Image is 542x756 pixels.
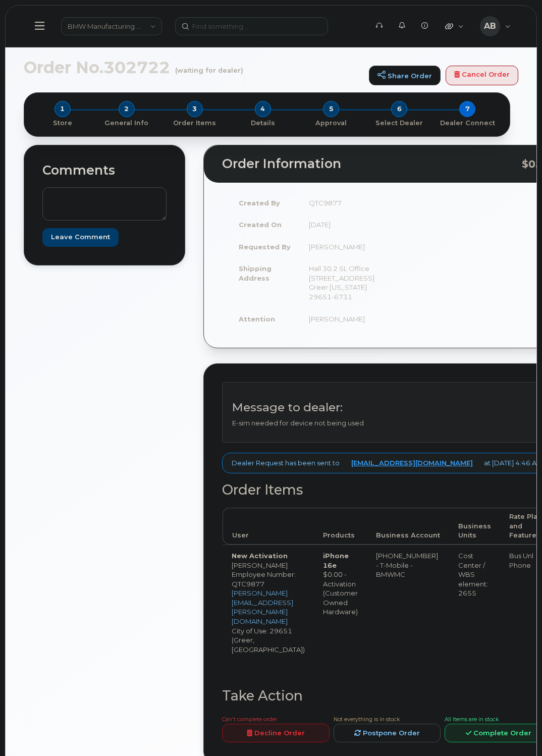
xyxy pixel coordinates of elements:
th: User [223,508,314,545]
a: Postpone Order [334,724,441,742]
a: [PERSON_NAME][EMAIL_ADDRESS][PERSON_NAME][DOMAIN_NAME] [232,589,293,625]
span: 4 [255,101,271,117]
span: 6 [391,101,407,117]
strong: Shipping Address [239,264,272,282]
a: [EMAIL_ADDRESS][DOMAIN_NAME] [351,458,473,468]
a: 5 Approval [297,117,365,128]
td: [PERSON_NAME] [300,308,384,330]
small: (waiting for dealer) [175,59,243,74]
span: 2 [119,101,135,117]
a: 6 Select Dealer [365,117,433,128]
th: Products [314,508,367,545]
h2: Comments [42,164,167,178]
strong: Attention [239,315,275,323]
strong: Created On [239,221,282,229]
td: [PERSON_NAME] City of Use: 29651 (Greer, [GEOGRAPHIC_DATA]) [223,545,314,660]
th: Business Account [367,508,449,545]
strong: New Activation [232,552,288,560]
h3: Message to dealer: [232,401,542,414]
span: 1 [55,101,71,117]
span: Not everything is in stock [334,716,400,723]
a: Share Order [369,66,441,86]
td: $0.00 - Activation (Customer Owned Hardware) [314,545,367,660]
th: Business Units [449,508,500,545]
strong: Requested By [239,243,291,251]
td: [PHONE_NUMBER] - T-Mobile - BMWMC [367,545,449,660]
h2: Order Information [222,157,522,171]
p: Approval [301,119,361,128]
a: Decline Order [222,724,330,742]
a: 3 Order Items [160,117,229,128]
p: Store [36,119,88,128]
a: Cancel Order [446,66,518,86]
a: 2 General Info [92,117,160,128]
a: 1 Store [32,117,92,128]
strong: Created By [239,199,280,207]
a: 4 Details [229,117,297,128]
td: QTC9877 [300,192,384,214]
p: E-sim needed for device not being used [232,418,542,428]
td: Hall 30.2 SL Office [STREET_ADDRESS] Greer [US_STATE] 29651-6731 [300,257,384,307]
p: General Info [96,119,156,128]
input: Leave Comment [42,228,119,247]
span: Can't complete order [222,716,277,723]
span: Employee Number: QTC9877 [232,570,296,588]
p: Select Dealer [369,119,429,128]
span: 3 [187,101,203,117]
span: 5 [323,101,339,117]
td: [DATE] [300,213,384,236]
p: Details [233,119,293,128]
div: Cost Center / WBS element: 2655 [458,551,491,598]
strong: iPhone 16e [323,552,349,569]
span: All Items are in stock [445,716,499,723]
td: [PERSON_NAME] [300,236,384,258]
h1: Order No.302722 [24,59,364,76]
p: Order Items [165,119,225,128]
